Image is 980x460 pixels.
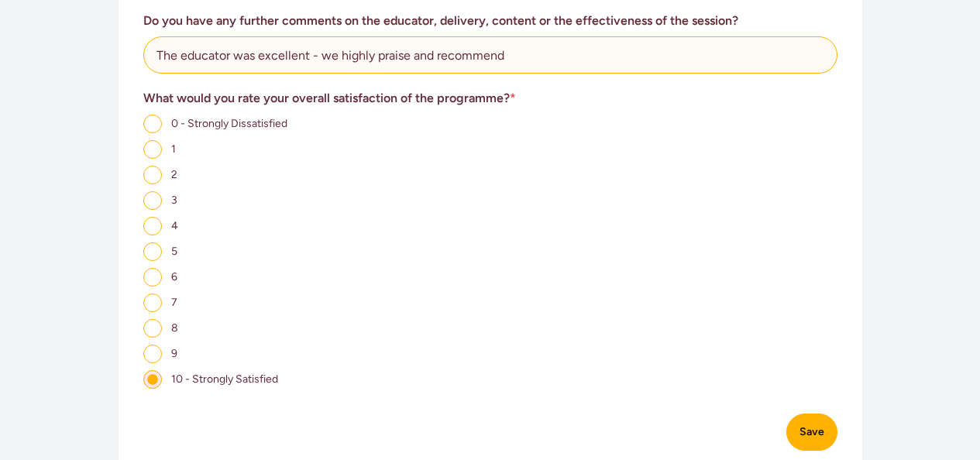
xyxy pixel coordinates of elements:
[143,115,162,133] input: 0 - Strongly Dissatisfied
[171,372,278,386] span: 10 - Strongly Satisfied
[171,117,287,130] span: 0 - Strongly Dissatisfied
[143,140,162,159] input: 1
[143,242,162,261] input: 5
[171,270,177,283] span: 6
[171,168,177,181] span: 2
[171,347,177,360] span: 9
[171,245,177,258] span: 5
[143,294,162,312] input: 7
[171,321,178,335] span: 8
[143,345,162,363] input: 9
[786,414,837,451] button: Save
[143,89,837,108] h3: What would you rate your overall satisfaction of the programme?
[143,12,837,30] h3: Do you have any further comments on the educator, delivery, content or the effectiveness of the s...
[143,217,162,235] input: 4
[143,191,162,210] input: 3
[171,219,178,232] span: 4
[143,370,162,389] input: 10 - Strongly Satisfied
[171,296,177,309] span: 7
[143,319,162,338] input: 8
[171,142,176,156] span: 1
[143,166,162,184] input: 2
[171,194,177,207] span: 3
[143,268,162,287] input: 6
